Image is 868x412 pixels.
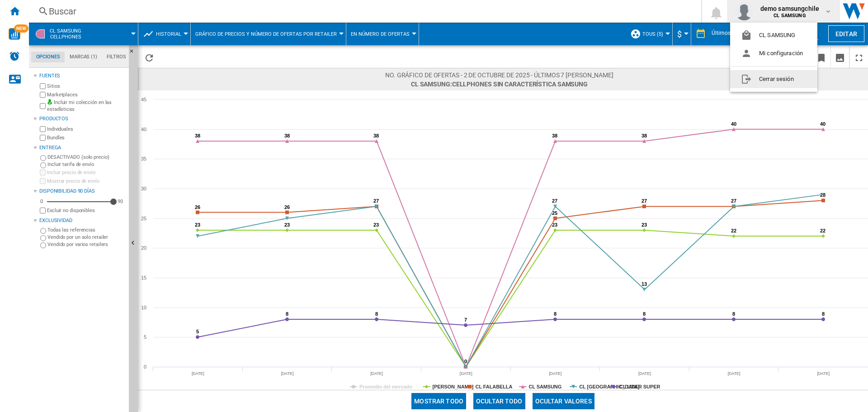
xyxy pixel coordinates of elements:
button: Cerrar sesión [730,70,817,88]
button: CL SAMSUNG [730,26,817,44]
button: Mi configuración [730,44,817,62]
